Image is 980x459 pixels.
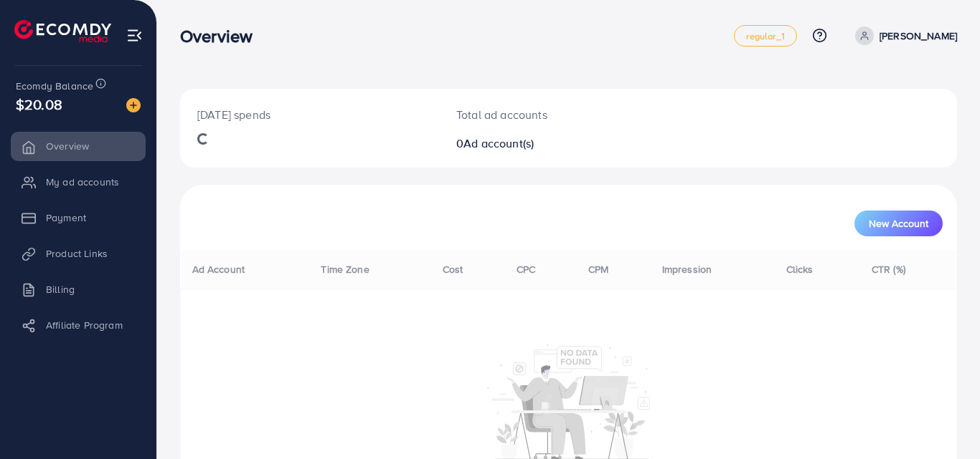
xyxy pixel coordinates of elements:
[456,137,616,150] h2: 0
[880,27,957,44] p: [PERSON_NAME]
[16,79,93,93] span: Ecomdy Balance
[746,32,784,41] span: regular_1
[849,26,957,45] a: [PERSON_NAME]
[197,106,422,123] p: [DATE] spends
[14,20,111,42] img: logo
[180,26,264,47] h3: Overview
[734,25,796,47] a: regular_1
[126,98,141,112] img: image
[456,106,616,123] p: Total ad accounts
[126,27,143,44] img: menu
[16,94,62,115] span: $20.08
[869,218,928,228] span: New Account
[854,211,943,236] button: New Account
[463,135,534,151] span: Ad account(s)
